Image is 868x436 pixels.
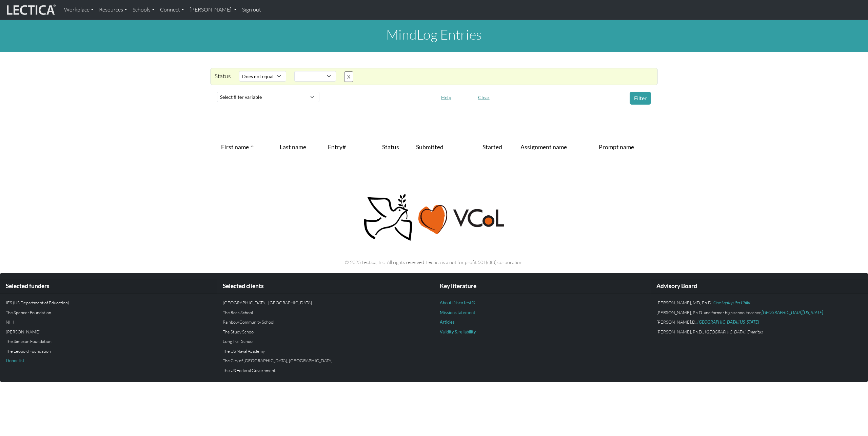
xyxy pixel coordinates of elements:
span: Entry# [328,143,358,152]
button: Filter [630,92,651,105]
p: [PERSON_NAME], Ph.D. [656,328,862,335]
p: The US Naval Academy [223,348,429,354]
a: Articles [440,319,455,325]
img: Peace, love, VCoL [361,193,507,242]
p: IES (US Department of Education) [6,299,212,306]
div: Key literature [434,279,651,294]
a: Schools [130,3,157,17]
div: Advisory Board [651,279,868,294]
a: [GEOGRAPHIC_DATA][US_STATE] [762,310,823,315]
p: The Ross School [223,309,429,316]
button: X [344,71,353,82]
p: [PERSON_NAME] [6,328,212,335]
a: Help [438,93,454,100]
img: lecticalive [5,3,56,16]
p: [GEOGRAPHIC_DATA], [GEOGRAPHIC_DATA] [223,299,429,306]
p: The US Federal Government [223,367,429,374]
div: Selected funders [0,279,217,294]
p: [PERSON_NAME], MD, Ph.D., [656,299,862,306]
p: [PERSON_NAME], Ph.D. and former high school teacher, [656,309,862,316]
a: [PERSON_NAME] [187,3,239,17]
p: Long Trail School [223,338,429,345]
button: Help [438,92,454,103]
a: Sign out [239,3,264,17]
th: Started [480,140,518,155]
span: First name [221,143,254,152]
a: Resources [96,3,130,17]
p: The Leopold Foundation [6,348,212,354]
p: The City of [GEOGRAPHIC_DATA], [GEOGRAPHIC_DATA] [223,357,429,364]
th: Last name [277,140,325,155]
a: About DiscoTest® [440,300,475,305]
span: Status [382,143,399,152]
span: Assignment name [520,143,567,152]
p: The Simpson Foundation [6,338,212,345]
div: Status [211,71,235,82]
span: Submitted [416,143,443,152]
p: © 2025 Lectica, Inc. All rights reserved. Lectica is a not for profit 501(c)(3) corporation. [214,258,654,266]
a: Validity & reliability [440,329,476,334]
a: [GEOGRAPHIC_DATA][US_STATE] [697,319,759,325]
a: Mission statement [440,310,475,315]
p: The Spencer Foundation [6,309,212,316]
p: The Study School [223,328,429,335]
button: Clear [475,92,493,103]
a: One Laptop Per Child [713,300,750,305]
p: [PERSON_NAME].D., [656,319,862,325]
p: Rainbow Community School [223,319,429,325]
a: Donor list [6,358,24,363]
span: Prompt name [599,143,634,152]
div: Selected clients [217,279,434,294]
a: Connect [157,3,187,17]
em: , [GEOGRAPHIC_DATA], Emeritus [703,329,763,334]
a: Workplace [61,3,96,17]
p: NIH [6,319,212,325]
